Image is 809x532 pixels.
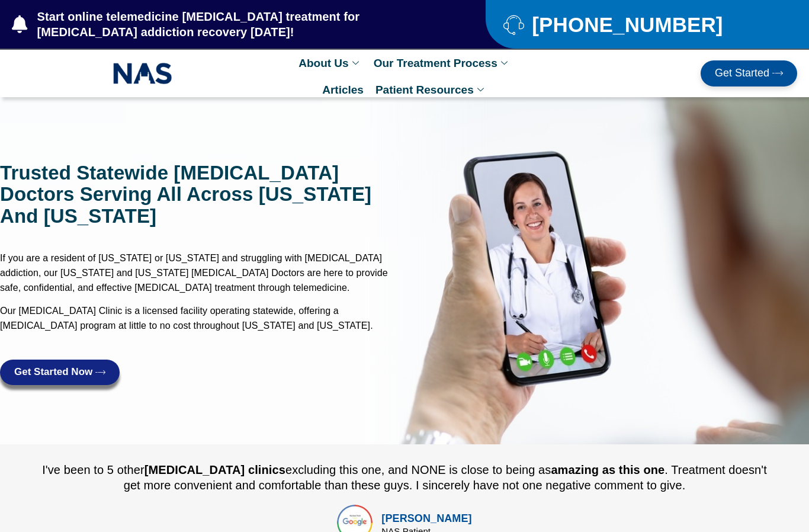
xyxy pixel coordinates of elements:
[34,9,438,40] span: Start online telemedicine [MEDICAL_DATA] treatment for [MEDICAL_DATA] addiction recovery [DATE]!
[701,60,797,86] a: Get Started
[113,60,172,87] img: NAS_email_signature-removebg-preview.png
[14,367,92,378] span: Get Started Now
[293,50,367,76] a: About Us
[715,68,769,79] span: Get Started
[12,9,438,40] a: Start online telemedicine [MEDICAL_DATA] treatment for [MEDICAL_DATA] addiction recovery [DATE]!
[503,14,779,35] a: [PHONE_NUMBER]
[370,76,493,103] a: Patient Resources
[41,462,768,493] div: I've been to 5 other excluding this one, and NONE is close to being as . Treatment doesn't get mo...
[368,50,516,76] a: Our Treatment Process
[551,463,664,476] b: amazing as this one
[316,76,370,103] a: Articles
[381,511,471,527] div: [PERSON_NAME]
[145,463,285,476] b: [MEDICAL_DATA] clinics
[529,17,723,32] span: [PHONE_NUMBER]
